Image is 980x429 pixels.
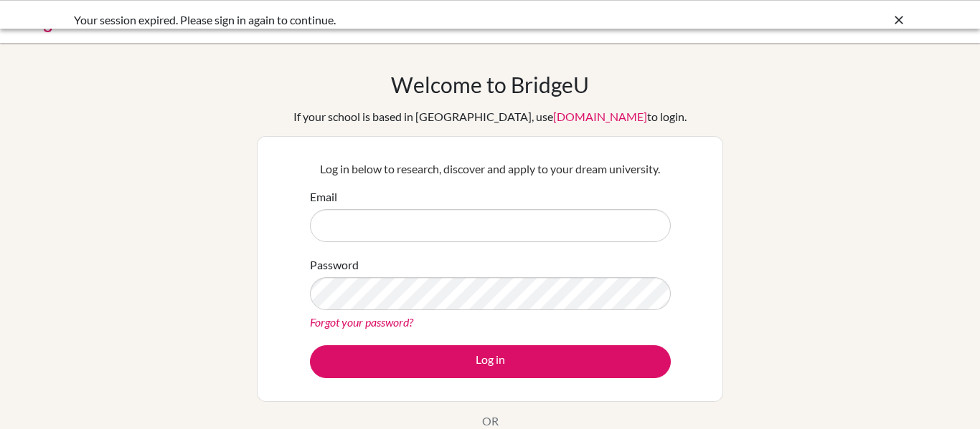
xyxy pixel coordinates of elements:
[310,345,671,378] button: Log in
[310,160,671,178] p: Log in below to research, discover and apply to your dream university.
[293,108,687,125] div: If your school is based in [GEOGRAPHIC_DATA], use to login.
[310,188,337,206] label: Email
[391,72,589,97] h1: Welcome to BridgeU
[553,110,647,123] a: [DOMAIN_NAME]
[310,256,359,274] label: Password
[310,315,413,329] a: Forgot your password?
[74,11,691,29] div: Your session expired. Please sign in again to continue.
